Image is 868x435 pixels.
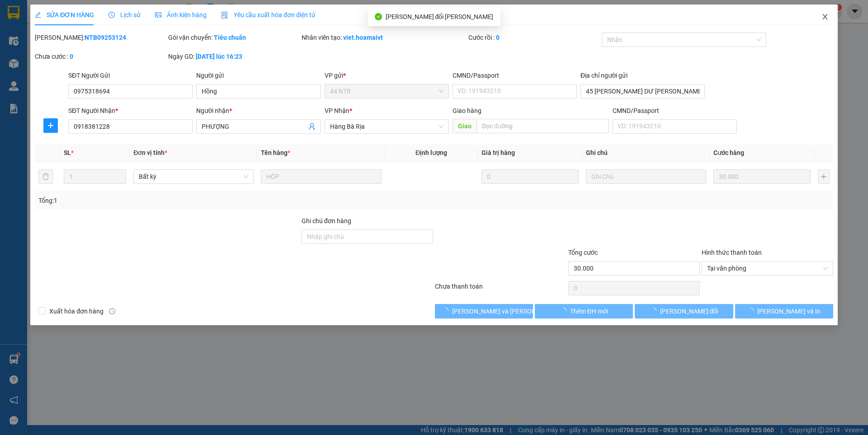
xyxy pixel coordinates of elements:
span: clock-circle [108,12,115,18]
span: Giao [453,119,476,133]
div: Người gửi [196,70,321,80]
span: Ảnh kiện hàng [155,11,207,19]
span: Bất kỳ [139,170,248,183]
input: Địa chỉ của người gửi [580,84,705,98]
span: loading [650,308,660,314]
input: 0 [713,169,811,184]
span: Hàng Bà Rịa [330,120,443,133]
span: Giao hàng [453,107,481,114]
span: user-add [308,123,316,130]
span: Thêm ĐH mới [570,306,608,316]
span: picture [155,12,161,18]
span: close [821,13,829,20]
div: Cước rồi : [468,33,600,42]
input: Dọc đường [476,119,609,133]
button: Close [812,5,838,30]
b: [DATE] lúc 16:23 [196,53,242,60]
div: Địa chỉ người gửi [580,70,705,80]
span: [PERSON_NAME] đổi [660,306,718,316]
span: Tổng cước [568,249,598,256]
input: VD: Bàn, Ghế [261,169,381,184]
div: Nhân viên tạo: [302,33,467,42]
button: [PERSON_NAME] và In [735,304,833,318]
div: Tổng: 1 [38,196,335,206]
b: 0 [70,53,73,60]
div: Người nhận [196,106,321,116]
span: plus [44,122,57,129]
div: Chưa cước : [35,51,166,61]
button: [PERSON_NAME] đổi [635,304,733,318]
span: edit [35,12,41,18]
span: Tại văn phòng [707,262,828,275]
span: Tên hàng [261,149,290,156]
span: Xuất hóa đơn hàng [46,306,107,316]
button: Thêm ĐH mới [535,304,633,318]
input: 0 [481,169,579,184]
span: [PERSON_NAME] và In [757,306,821,316]
span: [PERSON_NAME] đổi [PERSON_NAME] [386,13,494,20]
div: CMND/Passport [453,70,577,80]
span: Giá trị hàng [481,149,515,156]
span: Yêu cầu xuất hóa đơn điện tử [221,11,316,19]
img: icon [221,12,228,19]
div: Chưa thanh toán [434,281,567,297]
input: Ghi Chú [586,169,706,184]
div: Gói vận chuyển: [168,33,300,42]
span: check-circle [375,13,382,20]
b: NTB09253124 [85,34,126,41]
b: viet.hoamaivt [343,34,383,41]
span: loading [747,308,757,314]
th: Ghi chú [582,144,710,162]
span: Lịch sử [108,11,141,19]
span: 44 NTB [330,84,443,98]
button: plus [43,118,58,133]
button: delete [38,169,53,184]
span: info-circle [109,308,115,314]
b: Tiêu chuẩn [214,34,246,41]
div: [PERSON_NAME]: [35,33,166,42]
span: SỬA ĐƠN HÀNG [35,11,94,19]
span: loading [442,308,452,314]
span: VP Nhận [325,107,349,114]
div: SĐT Người Gửi [68,70,193,80]
span: Định lượng [415,149,447,156]
span: Cước hàng [713,149,744,156]
input: Ghi chú đơn hàng [302,229,433,244]
span: SL [64,149,71,156]
div: VP gửi [325,70,449,80]
span: Đơn vị tính [133,149,167,156]
label: Ghi chú đơn hàng [302,217,351,225]
label: Hình thức thanh toán [702,249,762,256]
span: [PERSON_NAME] và [PERSON_NAME] hàng [452,306,574,316]
b: 0 [496,34,500,41]
div: CMND/Passport [613,106,737,116]
button: plus [818,169,830,184]
div: Ngày GD: [168,51,300,61]
button: [PERSON_NAME] và [PERSON_NAME] hàng [435,304,533,318]
span: loading [560,308,570,314]
div: SĐT Người Nhận [68,106,193,116]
